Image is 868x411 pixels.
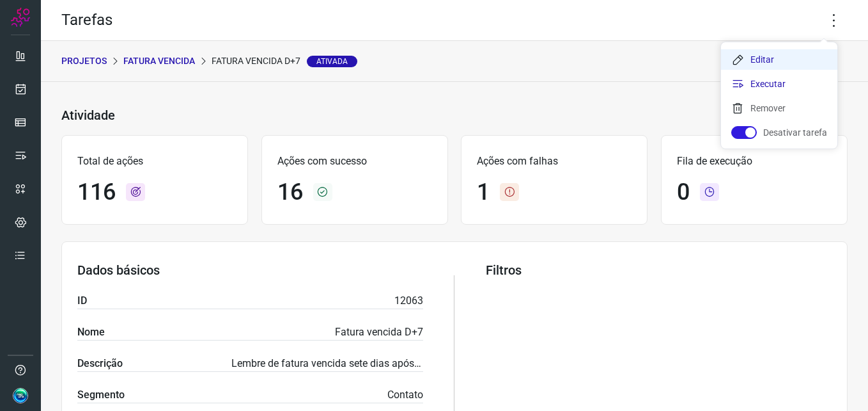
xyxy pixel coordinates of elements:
label: ID [77,293,87,309]
label: Segmento [77,387,125,403]
li: Remover [721,98,837,118]
p: Ações com sucesso [277,154,432,169]
p: 12063 [394,293,423,309]
h1: 16 [277,179,303,206]
li: Executar [721,74,837,94]
p: FATURA VENCIDA [123,54,195,68]
p: Fatura vencida D+7 [335,325,423,340]
p: Contato [387,387,423,403]
p: Fatura vencida D+7 [212,54,357,68]
p: Total de ações [77,154,232,169]
img: 688dd65d34f4db4d93ce8256e11a8269.jpg [13,388,28,403]
p: PROJETOS [61,54,107,68]
h1: 0 [677,179,690,206]
span: Ativada [307,56,357,67]
h3: Dados básicos [77,262,423,278]
h3: Filtros [486,262,832,278]
li: Editar [721,49,837,70]
label: Nome [77,325,105,340]
h1: 116 [77,179,116,206]
label: Descrição [77,356,123,371]
h3: Atividade [61,108,115,123]
img: Logo [11,8,30,27]
p: Ações com falhas [477,154,632,169]
p: Lembre de fatura vencida sete dias após o vencimento. [231,356,423,371]
h2: Tarefas [61,11,112,29]
p: Fila de execução [677,154,832,169]
h1: 1 [477,179,490,206]
li: Desativar tarefa [721,122,837,143]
